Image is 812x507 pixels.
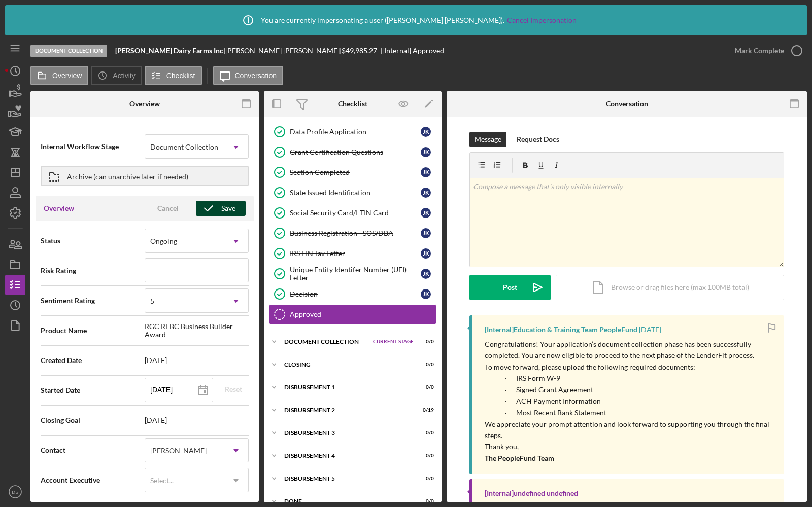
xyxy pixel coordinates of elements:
[421,289,431,299] div: J K
[41,415,145,425] span: Closing Goal
[475,132,501,147] div: Message
[5,482,25,502] button: DS
[269,203,436,223] a: Social Security Card/I-TIN CardJK
[269,284,436,304] a: DecisionJK
[235,71,277,80] label: Conversation
[41,141,145,152] span: Internal Workflow Stage
[67,167,188,185] div: Archive (can unarchive later if needed)
[41,385,145,395] span: Started Date
[12,489,18,495] text: DS
[30,66,88,85] button: Overview
[342,47,380,55] div: $49,985.27
[290,229,421,237] div: Business Registration - SOS/DBA
[129,100,160,108] div: Overview
[485,454,554,462] strong: The PeopleFund Team
[157,201,179,216] div: Cancel
[290,266,421,282] div: Unique Entity Identifer Number (UEI) Letter
[115,47,225,55] div: |
[41,166,249,186] button: Archive (can unarchive later if needed)
[284,407,409,413] div: Disbursement 2
[225,382,242,397] div: Reset
[469,132,506,147] button: Message
[196,201,246,216] button: Save
[735,41,784,61] div: Mark Complete
[639,325,661,334] time: 2025-07-01 21:11
[503,275,517,300] div: Post
[421,167,431,177] div: J K
[290,290,421,298] div: Decision
[290,209,421,217] div: Social Security Card/I-TIN Card
[52,71,82,80] label: Overview
[145,66,202,85] button: Checklist
[41,355,145,366] span: Created Date
[284,430,409,436] div: Disbursement 3
[416,453,434,459] div: 0 / 0
[421,188,431,198] div: J K
[290,189,421,197] div: State Issued Identification
[505,374,507,382] span: ·
[225,47,342,55] div: [PERSON_NAME] [PERSON_NAME] |
[284,361,409,368] div: Closing
[44,203,74,213] h3: Overview
[485,419,774,442] p: We appreciate your prompt attention and look forward to supporting you through the final steps.
[269,122,436,142] a: Data Profile ApplicationJK
[41,296,145,306] span: Sentiment Rating
[416,498,434,504] div: 0 / 0
[507,16,577,24] a: Cancel Impersonation
[213,66,284,85] button: Conversation
[166,71,195,80] label: Checklist
[41,475,145,485] span: Account Executive
[421,248,431,259] div: J K
[290,168,421,176] div: Section Completed
[269,304,436,324] a: Approved
[41,266,145,276] span: Risk Rating
[505,395,774,407] p: ACH Payment Information
[269,162,436,183] a: Section CompletedJK
[485,325,637,334] div: [Internal] Education & Training Team PeopleFund
[517,132,559,147] div: Request Docs
[30,45,107,57] div: Document Collection
[469,275,551,300] button: Post
[505,397,507,405] span: ·
[290,310,436,318] div: Approved
[421,208,431,218] div: J K
[725,41,807,61] button: Mark Complete
[485,361,774,373] p: To move forward, please upload the following required documents:
[150,447,207,455] div: [PERSON_NAME]
[505,409,507,417] span: ·
[235,8,577,33] div: You are currently impersonating a user ( [PERSON_NAME] [PERSON_NAME] ).
[416,361,434,368] div: 0 / 0
[284,384,409,390] div: Disbursement 1
[416,407,434,413] div: 0 / 19
[218,382,249,397] button: Reset
[284,476,409,482] div: Disbursement 5
[41,445,145,455] span: Contact
[505,373,774,384] p: IRS Form W-9
[380,47,444,55] div: | [Internal] Approved
[284,453,409,459] div: Disbursement 4
[150,477,174,485] div: Select...
[41,325,145,336] span: Product Name
[421,228,431,238] div: J K
[416,384,434,390] div: 0 / 0
[421,269,431,279] div: J K
[150,297,154,305] div: 5
[269,264,436,284] a: Unique Entity Identifer Number (UEI) LetterJK
[143,201,193,216] button: Cancel
[269,223,436,243] a: Business Registration - SOS/DBAJK
[512,132,564,147] button: Request Docs
[150,237,177,245] div: Ongoing
[145,322,249,339] span: RGC RFBC Business Builder Award
[113,71,135,80] label: Activity
[505,407,774,419] p: Most Recent Bank Statement
[505,386,507,394] span: ·
[269,183,436,203] a: State Issued IdentificationJK
[416,430,434,436] div: 0 / 0
[338,100,367,108] div: Checklist
[145,356,249,365] span: [DATE]
[421,147,431,157] div: J K
[221,201,235,216] div: Save
[91,66,142,85] button: Activity
[290,128,421,136] div: Data Profile Application
[373,339,414,345] span: Current Stage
